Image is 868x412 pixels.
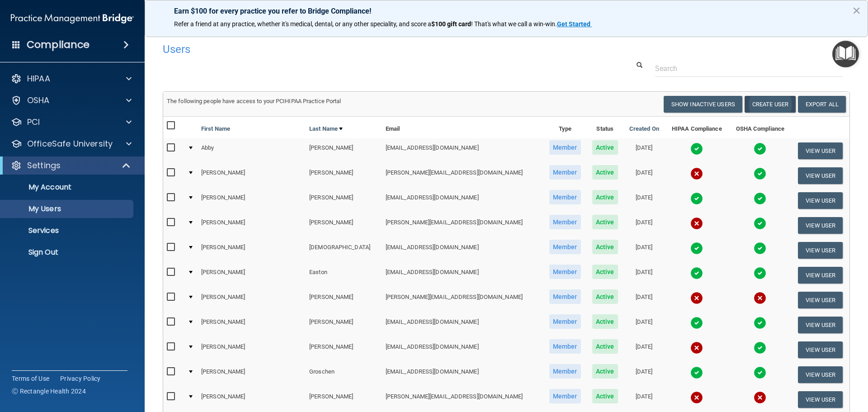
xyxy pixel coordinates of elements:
p: Earn $100 for every practice you refer to Bridge Compliance! [174,7,839,15]
img: tick.e7d51cea.svg [754,142,766,155]
button: Create User [745,96,796,113]
td: [PERSON_NAME] [198,238,306,263]
span: Ⓒ Rectangle Health 2024 [12,387,86,396]
img: tick.e7d51cea.svg [690,142,703,155]
td: [DATE] [623,362,665,387]
td: [PERSON_NAME][EMAIL_ADDRESS][DOMAIN_NAME] [382,213,543,238]
span: Active [592,339,618,354]
td: [DATE] [623,313,665,337]
img: tick.e7d51cea.svg [690,366,703,379]
button: View User [798,292,843,308]
img: cross.ca9f0e7f.svg [754,391,766,404]
td: [PERSON_NAME] [306,288,382,313]
td: [PERSON_NAME] [306,313,382,337]
p: OfficeSafe University [27,138,113,149]
th: Email [382,117,543,138]
td: [PERSON_NAME] [198,263,306,288]
span: Member [549,364,581,379]
td: [DATE] [623,163,665,188]
img: tick.e7d51cea.svg [690,267,703,279]
img: cross.ca9f0e7f.svg [690,341,703,354]
img: tick.e7d51cea.svg [690,242,703,255]
th: HIPAA Compliance [665,117,729,138]
td: [PERSON_NAME] [198,337,306,362]
td: [DATE] [623,337,665,362]
td: [PERSON_NAME] [198,188,306,213]
span: Active [592,190,618,204]
a: Settings [11,160,131,171]
td: [PERSON_NAME] [198,313,306,337]
img: PMB logo [11,9,134,28]
td: [PERSON_NAME][EMAIL_ADDRESS][DOMAIN_NAME] [382,163,543,188]
span: Member [549,265,581,279]
span: Member [549,339,581,354]
td: Easton [306,263,382,288]
span: Active [592,364,618,379]
td: [DATE] [623,138,665,163]
a: Privacy Policy [60,374,101,383]
td: [DATE] [623,263,665,288]
td: [PERSON_NAME] [306,163,382,188]
span: Member [549,165,581,180]
span: Active [592,289,618,304]
td: [EMAIL_ADDRESS][DOMAIN_NAME] [382,313,543,337]
td: [DEMOGRAPHIC_DATA] [306,238,382,263]
img: tick.e7d51cea.svg [754,192,766,205]
a: Last Name [309,123,343,134]
td: [PERSON_NAME] [198,213,306,238]
img: cross.ca9f0e7f.svg [754,292,766,304]
p: Services [6,226,129,235]
span: Active [592,215,618,229]
button: View User [798,142,843,159]
a: Created On [629,123,659,134]
th: OSHA Compliance [729,117,791,138]
td: [PERSON_NAME] [198,288,306,313]
span: Active [592,165,618,180]
td: [EMAIL_ADDRESS][DOMAIN_NAME] [382,138,543,163]
td: [PERSON_NAME][EMAIL_ADDRESS][DOMAIN_NAME] [382,387,543,412]
span: Member [549,215,581,229]
h4: Compliance [27,38,90,51]
td: Groschen [306,362,382,387]
img: cross.ca9f0e7f.svg [690,167,703,180]
span: Member [549,314,581,329]
span: Member [549,389,581,403]
p: PCI [27,117,40,128]
span: Member [549,289,581,304]
span: Active [592,265,618,279]
p: Settings [27,160,61,171]
button: View User [798,391,843,408]
strong: $100 gift card [431,20,471,28]
img: tick.e7d51cea.svg [754,341,766,354]
span: Member [549,190,581,204]
td: [DATE] [623,188,665,213]
button: View User [798,242,843,259]
td: [PERSON_NAME] [306,188,382,213]
button: View User [798,192,843,209]
p: HIPAA [27,73,50,84]
img: tick.e7d51cea.svg [754,242,766,255]
a: Export All [798,96,846,113]
td: [DATE] [623,213,665,238]
button: Show Inactive Users [664,96,742,113]
img: tick.e7d51cea.svg [754,267,766,279]
a: First Name [201,123,230,134]
td: [PERSON_NAME][EMAIL_ADDRESS][DOMAIN_NAME] [382,288,543,313]
td: [PERSON_NAME] [198,163,306,188]
span: The following people have access to your PCIHIPAA Practice Portal [167,98,341,104]
a: OfficeSafe University [11,138,132,149]
h4: Users [163,43,558,55]
button: View User [798,167,843,184]
img: cross.ca9f0e7f.svg [690,217,703,230]
button: Close [852,3,861,18]
p: My Users [6,204,129,213]
td: Abby [198,138,306,163]
a: HIPAA [11,73,132,84]
td: [PERSON_NAME] [198,362,306,387]
td: [DATE] [623,387,665,412]
td: [EMAIL_ADDRESS][DOMAIN_NAME] [382,362,543,387]
button: View User [798,317,843,333]
a: PCI [11,117,132,128]
span: Active [592,389,618,403]
td: [DATE] [623,238,665,263]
